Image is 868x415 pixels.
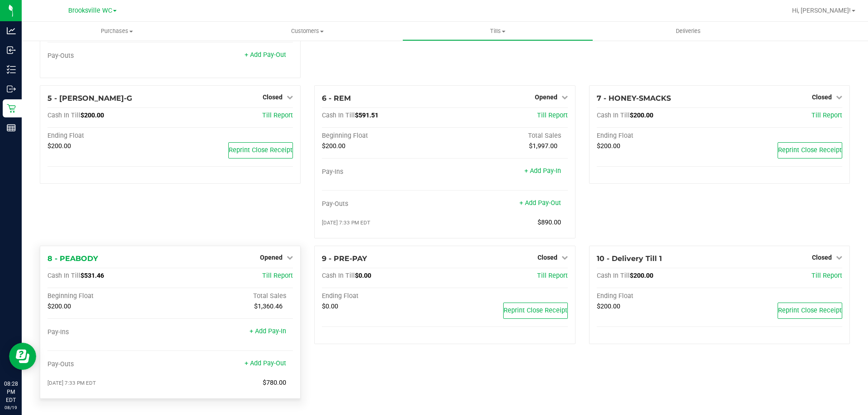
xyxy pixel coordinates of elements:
[402,22,593,41] a: Tills
[47,272,80,280] span: Cash In Till
[263,379,286,387] span: $780.00
[529,142,557,150] span: $1,997.00
[212,27,402,35] span: Customers
[68,7,112,14] span: Brooksville WC
[597,254,662,263] span: 10 - Delivery Till 1
[322,272,355,280] span: Cash In Till
[322,292,445,300] div: Ending Float
[322,112,355,119] span: Cash In Till
[597,272,630,280] span: Cash In Till
[228,142,293,159] button: Reprint Close Receipt
[245,51,286,59] a: + Add Pay-Out
[322,168,445,176] div: Pay-Ins
[778,142,842,159] button: Reprint Close Receipt
[322,219,370,226] span: [DATE] 7:33 PM EDT
[811,272,842,280] a: Till Report
[503,303,568,319] button: Reprint Close Receipt
[7,84,16,93] inline-svg: Outbound
[47,380,96,386] span: [DATE] 7:33 PM EDT
[47,292,170,300] div: Beginning Float
[260,254,283,261] span: Opened
[250,327,286,335] a: + Add Pay-In
[7,65,16,74] inline-svg: Inventory
[254,303,283,310] span: $1,360.46
[7,104,16,113] inline-svg: Retail
[355,112,378,119] span: $591.51
[812,93,832,101] span: Closed
[593,22,783,41] a: Deliveries
[7,26,16,35] inline-svg: Analytics
[322,303,338,310] span: $0.00
[322,254,367,263] span: 9 - PRE-PAY
[9,343,36,370] iframe: Resource center
[47,360,170,368] div: Pay-Outs
[47,328,170,336] div: Pay-Ins
[535,93,557,101] span: Opened
[80,112,104,119] span: $200.00
[537,272,568,280] a: Till Report
[212,22,402,41] a: Customers
[597,142,620,150] span: $200.00
[7,123,16,132] inline-svg: Reports
[812,254,832,261] span: Closed
[778,307,842,314] span: Reprint Close Receipt
[445,132,568,140] div: Total Sales
[597,303,620,310] span: $200.00
[597,132,720,140] div: Ending Float
[778,146,842,154] span: Reprint Close Receipt
[22,27,212,35] span: Purchases
[47,303,71,310] span: $200.00
[263,93,283,101] span: Closed
[47,52,170,60] div: Pay-Outs
[322,142,345,150] span: $200.00
[597,292,720,300] div: Ending Float
[322,94,351,103] span: 6 - REM
[597,94,671,103] span: 7 - HONEY-SMACKS
[170,292,293,300] div: Total Sales
[664,27,713,35] span: Deliveries
[538,254,557,261] span: Closed
[322,200,445,208] div: Pay-Outs
[4,404,18,411] p: 08/19
[245,359,286,367] a: + Add Pay-Out
[403,27,592,35] span: Tills
[630,112,653,119] span: $200.00
[537,112,568,119] a: Till Report
[22,22,212,41] a: Purchases
[355,272,371,280] span: $0.00
[597,112,630,119] span: Cash In Till
[262,272,293,280] a: Till Report
[792,7,851,14] span: Hi, [PERSON_NAME]!
[7,46,16,55] inline-svg: Inbound
[47,94,132,103] span: 5 - [PERSON_NAME]-G
[811,112,842,119] a: Till Report
[519,199,561,207] a: + Add Pay-Out
[47,112,80,119] span: Cash In Till
[47,254,98,263] span: 8 - PEABODY
[47,132,170,140] div: Ending Float
[322,132,445,140] div: Beginning Float
[4,380,18,404] p: 08:28 PM EDT
[778,303,842,319] button: Reprint Close Receipt
[262,112,293,119] a: Till Report
[504,307,567,314] span: Reprint Close Receipt
[630,272,653,280] span: $200.00
[524,167,561,175] a: + Add Pay-In
[80,272,104,280] span: $531.46
[538,219,561,226] span: $890.00
[47,142,71,150] span: $200.00
[229,146,292,154] span: Reprint Close Receipt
